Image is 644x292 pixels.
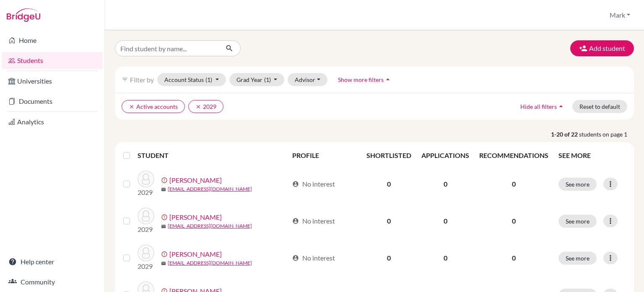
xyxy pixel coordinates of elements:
td: 0 [361,203,416,239]
a: [PERSON_NAME] [169,212,222,222]
a: Universities [2,73,103,89]
i: filter_list [122,76,128,83]
a: [EMAIL_ADDRESS][DOMAIN_NAME] [168,222,252,230]
strong: 1-20 of 22 [551,130,579,139]
span: error_outline [161,251,169,258]
p: 0 [479,179,548,189]
button: See more [558,178,597,191]
span: mail [161,224,166,229]
a: Students [2,52,103,69]
button: Grad Year(1) [229,73,285,86]
a: [PERSON_NAME] [169,249,222,259]
button: Show more filtersarrow_drop_up [331,73,399,86]
span: (1) [205,76,212,83]
p: 2029 [138,261,154,271]
th: APPLICATIONS [416,145,474,166]
span: students on page 1 [579,130,634,139]
input: Find student by name... [115,40,219,56]
p: 0 [479,253,548,263]
button: clearActive accounts [122,100,185,113]
span: Hide all filters [520,103,557,110]
img: Bates, Olivia [138,171,154,187]
button: Reset to default [572,100,627,113]
a: Community [2,274,103,290]
th: SEE MORE [553,145,631,166]
button: Mark [606,7,634,23]
span: Show more filters [338,76,384,83]
p: 2029 [138,187,154,197]
th: STUDENT [138,145,287,166]
a: [EMAIL_ADDRESS][DOMAIN_NAME] [168,259,252,267]
span: mail [161,261,166,266]
a: [EMAIL_ADDRESS][DOMAIN_NAME] [168,185,252,193]
span: mail [161,187,166,192]
span: account_circle [292,181,299,187]
a: [PERSON_NAME] [169,175,222,185]
div: No interest [292,216,335,226]
a: Home [2,32,103,49]
span: account_circle [292,255,299,261]
img: Clee, Nadyla [138,208,154,224]
td: 0 [416,239,474,276]
span: error_outline [161,177,169,184]
div: No interest [292,253,335,263]
button: clear2029 [188,100,223,113]
button: See more [558,215,597,228]
i: arrow_drop_up [384,75,392,84]
a: Help center [2,253,103,270]
span: Filter by [130,76,154,84]
a: Documents [2,93,103,110]
button: See more [558,252,597,265]
img: Coughlin, Caleb [138,245,154,261]
i: arrow_drop_up [557,102,565,110]
button: Account Status(1) [157,73,226,86]
th: PROFILE [287,145,361,166]
button: Advisor [288,73,327,86]
p: 0 [479,216,548,226]
i: clear [129,104,135,110]
span: error_outline [161,214,169,221]
td: 0 [416,203,474,239]
td: 0 [361,239,416,276]
img: Bridge-U [7,8,40,22]
button: Add student [570,40,634,56]
th: SHORTLISTED [361,145,416,166]
a: Analytics [2,113,103,130]
p: 2029 [138,224,154,234]
span: (1) [264,76,271,83]
td: 0 [361,166,416,203]
i: clear [195,104,201,110]
span: account_circle [292,218,299,224]
button: Hide all filtersarrow_drop_up [513,100,572,113]
div: No interest [292,179,335,189]
td: 0 [416,166,474,203]
th: RECOMMENDATIONS [474,145,553,166]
